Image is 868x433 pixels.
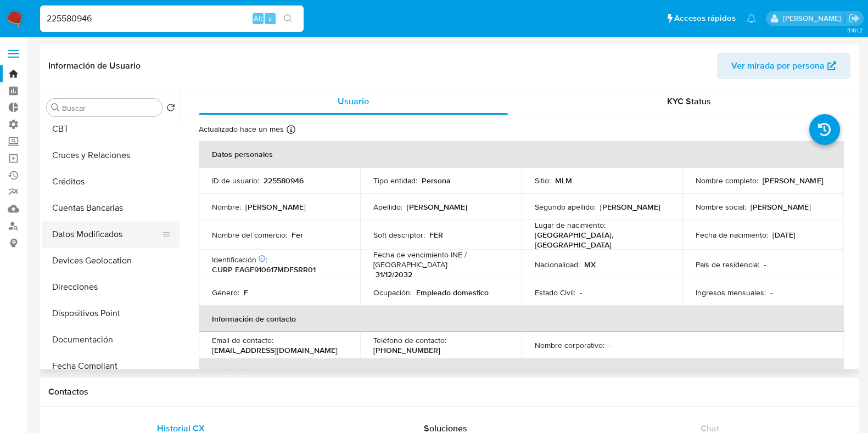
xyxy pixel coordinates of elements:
p: [PERSON_NAME] [751,202,811,212]
p: Lugar de nacimiento : [535,220,606,230]
h1: Contactos [48,386,850,397]
span: s [268,13,272,24]
p: - [770,288,772,297]
p: País de residencia : [696,260,759,269]
p: Email de contacto : [212,335,273,345]
p: Apellido : [373,202,402,212]
button: Cuentas Bancarias [42,195,180,221]
p: Nombre : [212,202,241,212]
th: Verificación y cumplimiento [199,358,844,385]
span: Alt [254,13,262,24]
p: [PERSON_NAME] [763,176,823,185]
p: Nombre corporativo : [535,340,604,350]
p: - [609,340,611,350]
p: CURP EAGF910617MDFSRR01 [212,265,316,274]
button: Datos Modificados [42,221,171,248]
button: CBT [42,116,180,142]
button: search-icon [277,11,299,26]
p: F [244,288,248,297]
span: KYC Status [667,95,711,108]
button: Buscar [51,103,60,112]
p: Género : [212,288,239,297]
button: Documentación [42,327,180,353]
button: Créditos [42,168,180,195]
span: Usuario [338,95,369,108]
p: - [764,260,766,269]
p: Empleado domestico [416,288,489,297]
button: Volver al orden por defecto [166,103,175,115]
p: [GEOGRAPHIC_DATA], [GEOGRAPHIC_DATA] [535,230,665,250]
th: Información de contacto [199,306,844,332]
p: [PHONE_NUMBER] [373,345,440,355]
p: 225580946 [264,176,304,185]
p: [EMAIL_ADDRESS][DOMAIN_NAME] [212,345,338,355]
button: Fecha Compliant [42,353,180,379]
p: Fecha de vencimiento INE / [GEOGRAPHIC_DATA] : [373,250,508,269]
p: - [580,288,582,297]
p: [PERSON_NAME] [407,202,467,212]
p: Soft descriptor : [373,230,425,240]
p: 31/12/2032 [376,269,412,279]
p: Identificación : [212,255,267,265]
p: Segundo apellido : [535,202,596,212]
p: Fer [292,230,303,240]
input: Buscar [62,103,158,113]
button: Ver mirada por persona [717,53,850,79]
p: julian.lasala@mercadolibre.com [782,13,844,24]
p: Nombre completo : [696,176,758,185]
th: Datos personales [199,141,844,167]
span: Accesos rápidos [674,13,736,24]
button: Cruces y Relaciones [42,142,180,168]
p: ID de usuario : [212,176,259,185]
button: Direcciones [42,274,180,300]
input: Buscar usuario o caso... [40,12,304,26]
p: Ocupación : [373,288,412,297]
button: Dispositivos Point [42,300,180,327]
p: Actualizado hace un mes [199,124,284,134]
p: Nacionalidad : [535,260,580,269]
p: Sitio : [535,176,551,185]
p: [PERSON_NAME] [600,202,660,212]
a: Salir [848,13,860,24]
button: Devices Geolocation [42,248,180,274]
p: [DATE] [772,230,796,240]
p: [PERSON_NAME] [245,202,306,212]
p: Tipo entidad : [373,176,417,185]
p: Nombre social : [696,202,746,212]
p: FER [429,230,443,240]
p: MX [584,260,596,269]
h1: Información de Usuario [48,60,141,71]
p: Fecha de nacimiento : [696,230,768,240]
p: Teléfono de contacto : [373,335,446,345]
p: Estado Civil : [535,288,575,297]
p: Ingresos mensuales : [696,288,766,297]
a: Notificaciones [747,14,756,23]
p: MLM [555,176,572,185]
span: Ver mirada por persona [731,53,825,79]
p: Nombre del comercio : [212,230,287,240]
p: Persona [422,176,451,185]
